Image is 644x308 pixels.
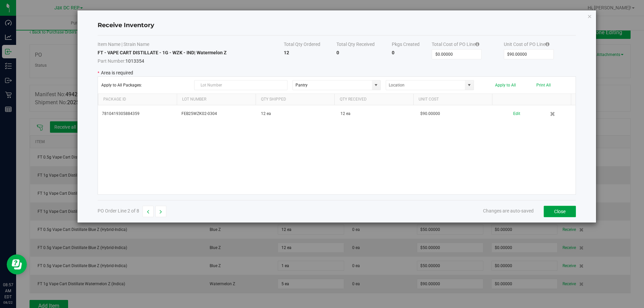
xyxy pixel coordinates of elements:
[416,105,496,122] td: $90.00000
[98,58,125,64] span: Part Number:
[101,83,190,87] span: Apply to All Packages:
[98,50,227,55] strong: FT - VAPE CART DISTILLATE - 1G - WZK - IND | Watermelon Z
[194,80,287,90] input: Lot Number
[587,12,592,20] button: Close modal
[256,94,334,105] th: Qty Shipped
[334,94,413,105] th: Qty Received
[177,94,256,105] th: Lot Number
[504,50,553,59] input: Unit Cost
[293,80,372,90] input: Area
[98,94,177,105] th: Package Id
[336,105,416,122] td: 12 ea
[392,41,432,49] th: Pkgs Created
[98,21,576,30] h4: Receive Inventory
[495,83,516,87] button: Apply to All
[177,105,257,122] td: FEB25WZK02-0304
[7,254,27,274] iframe: Resource center
[284,50,289,55] strong: 12
[544,206,576,217] button: Close
[432,41,504,49] th: Total Cost of PO Line
[432,50,481,59] input: Total Cost
[386,80,465,90] input: NO DATA FOUND
[336,41,391,49] th: Total Qty Received
[483,208,534,213] span: Changes are auto-saved
[284,41,336,49] th: Total Qty Ordered
[98,56,284,64] span: 1013354
[545,42,549,47] i: Specifying a total cost will update all package costs.
[413,94,492,105] th: Unit Cost
[98,41,284,49] th: Item Name | Strain Name
[504,41,576,49] th: Unit Cost of PO Line
[336,50,339,55] strong: 0
[98,208,139,213] span: PO Order Line 2 of 8
[101,70,133,75] span: Area is required
[475,42,479,47] i: Specifying a total cost will update all package costs.
[513,108,520,120] button: Edit
[257,105,336,122] td: 12 ea
[536,83,551,87] button: Print All
[392,50,394,55] strong: 0
[98,105,177,122] td: 7810419305884359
